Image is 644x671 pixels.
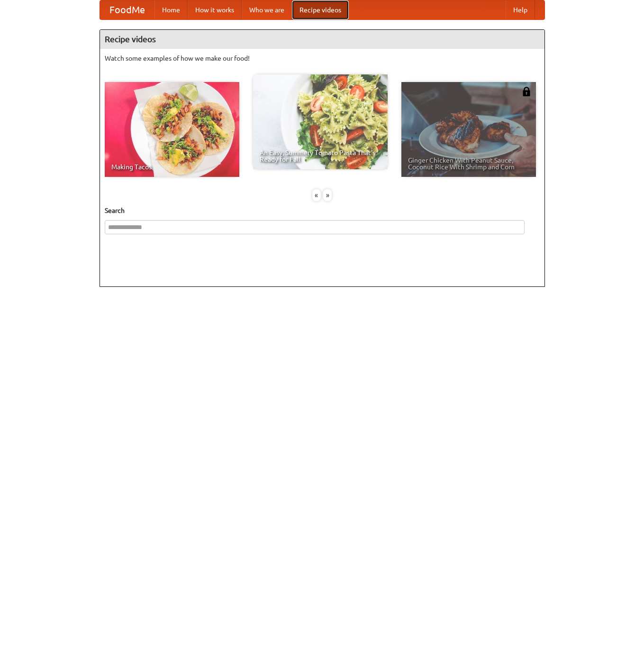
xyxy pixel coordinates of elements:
a: Recipe videos [292,0,349,19]
a: Home [154,0,188,19]
a: FoodMe [100,0,154,19]
span: An Easy, Summery Tomato Pasta That's Ready for Fall [260,149,381,163]
span: Making Tacos [111,164,233,170]
a: Help [506,0,535,19]
a: An Easy, Summery Tomato Pasta That's Ready for Fall [253,74,388,169]
img: 483408.png [522,87,531,96]
a: Making Tacos [105,82,239,177]
div: « [312,189,321,201]
h5: Search [105,206,540,215]
a: How it works [188,0,242,19]
h4: Recipe videos [100,30,544,49]
p: Watch some examples of how we make our food! [105,54,540,63]
div: » [323,189,332,201]
a: Who we are [242,0,292,19]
